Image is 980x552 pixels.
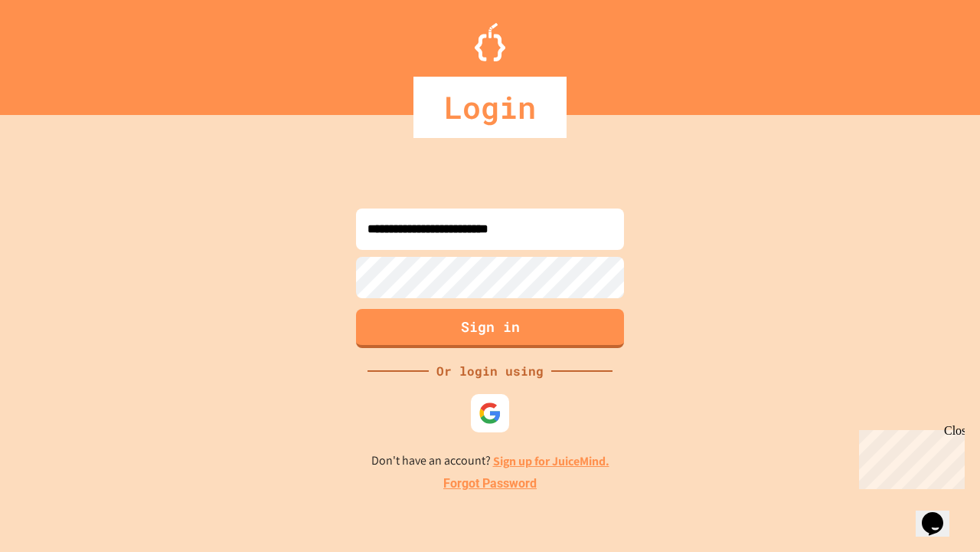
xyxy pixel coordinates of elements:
img: google-icon.svg [479,402,501,425]
iframe: chat widget [916,491,965,537]
button: Sign in [356,309,624,348]
div: Chat with us now!Close [6,6,106,97]
iframe: chat widget [853,424,965,489]
div: Login [413,77,567,138]
a: Sign up for JuiceMind. [493,453,609,469]
p: Don't have an account? [371,452,609,471]
div: Or login using [429,362,551,380]
a: Forgot Password [443,475,537,493]
img: Logo.svg [475,23,505,61]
